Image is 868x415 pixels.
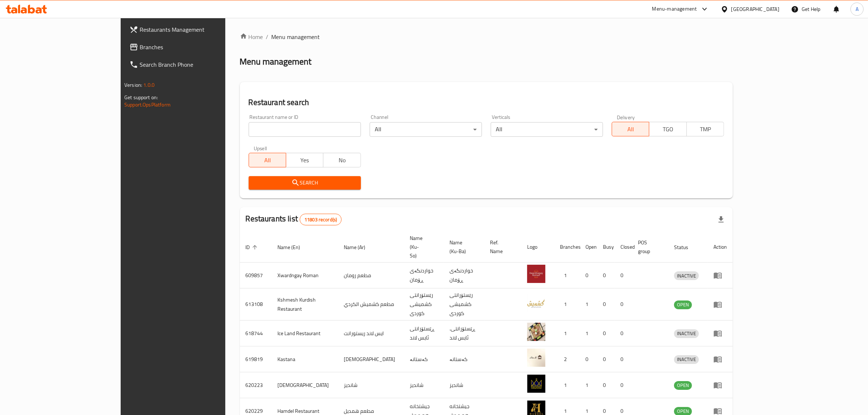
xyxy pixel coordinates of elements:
[444,321,484,346] td: .ڕێستۆرانتی ئایس لاند
[254,146,267,151] label: Upsell
[491,122,603,137] div: All
[554,346,580,372] td: 2
[690,124,721,135] span: TMP
[272,321,338,346] td: Ice Land Restaurant
[140,43,260,51] span: Branches
[580,232,597,263] th: Open
[674,381,692,390] div: OPEN
[554,372,580,398] td: 1
[615,372,632,398] td: 0
[713,381,727,389] div: Menu
[143,80,155,90] span: 1.0.0
[856,5,859,13] span: A
[615,124,646,135] span: All
[597,372,615,398] td: 0
[615,321,632,346] td: 0
[674,329,699,338] span: INACTIVE
[527,265,545,283] img: Xwardngay Roman
[370,122,482,137] div: All
[278,243,310,252] span: Name (En)
[597,263,615,288] td: 0
[713,271,727,280] div: Menu
[323,153,361,167] button: No
[615,346,632,372] td: 0
[444,372,484,398] td: شانديز
[289,155,320,166] span: Yes
[266,32,269,41] li: /
[674,272,699,280] span: INACTIVE
[124,93,158,102] span: Get support on:
[246,243,260,252] span: ID
[300,214,342,225] div: Total records count
[344,243,375,252] span: Name (Ar)
[674,381,692,389] span: OPEN
[272,263,338,288] td: Xwardngay Roman
[612,122,649,136] button: All
[638,238,659,256] span: POS group
[674,243,698,252] span: Status
[246,213,342,225] h2: Restaurants list
[580,372,597,398] td: 1
[449,238,476,256] span: Name (Ku-Ba)
[652,5,697,13] div: Menu-management
[617,115,635,120] label: Delivery
[124,21,266,38] a: Restaurants Management
[286,153,323,167] button: Yes
[615,288,632,321] td: 0
[615,263,632,288] td: 0
[597,346,615,372] td: 0
[652,124,684,135] span: TGO
[731,5,779,13] div: [GEOGRAPHIC_DATA]
[554,321,580,346] td: 1
[674,355,699,364] div: INACTIVE
[249,176,361,190] button: Search
[597,288,615,321] td: 0
[527,294,545,312] img: Kshmesh Kurdish Restaurant
[404,346,444,372] td: کەستانە
[404,288,444,321] td: رێستۆرانتی کشمیشى كوردى
[712,211,730,228] div: Export file
[240,56,312,67] h2: Menu management
[580,263,597,288] td: 0
[140,60,260,69] span: Search Branch Phone
[124,100,171,109] a: Support.OpsPlatform
[615,232,632,263] th: Closed
[252,155,283,166] span: All
[686,122,724,136] button: TMP
[713,329,727,338] div: Menu
[338,372,404,398] td: شانديز
[554,263,580,288] td: 1
[674,355,699,364] span: INACTIVE
[272,32,320,41] span: Menu management
[272,288,338,321] td: Kshmesh Kurdish Restaurant
[338,321,404,346] td: ايس لاند ريستورانت
[444,263,484,288] td: خواردنگەی ڕۆمان
[708,232,733,263] th: Action
[597,232,615,263] th: Busy
[140,25,260,34] span: Restaurants Management
[713,355,727,364] div: Menu
[521,232,554,263] th: Logo
[300,216,341,223] span: 11803 record(s)
[674,300,692,309] div: OPEN
[444,288,484,321] td: رێستۆرانتی کشمیشى كوردى
[404,372,444,398] td: شانديز
[338,288,404,321] td: مطعم كشميش الكردي
[554,288,580,321] td: 1
[527,349,545,367] img: Kastana
[490,238,513,256] span: Ref. Name
[272,372,338,398] td: [DEMOGRAPHIC_DATA]
[326,155,358,166] span: No
[713,300,727,309] div: Menu
[338,346,404,372] td: [DEMOGRAPHIC_DATA]
[124,80,142,90] span: Version:
[580,346,597,372] td: 0
[580,288,597,321] td: 1
[124,38,266,56] a: Branches
[404,321,444,346] td: ڕێستۆرانتی ئایس لاند
[527,375,545,393] img: Shandiz
[249,97,724,108] h2: Restaurant search
[527,323,545,341] img: Ice Land Restaurant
